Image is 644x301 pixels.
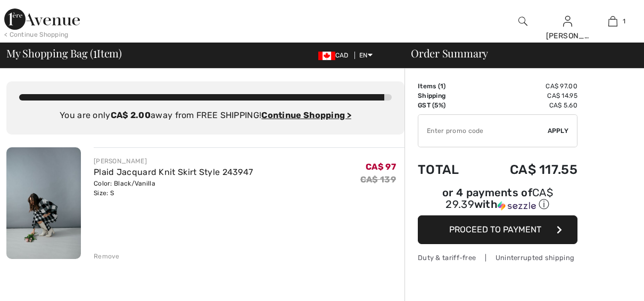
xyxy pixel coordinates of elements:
[6,147,81,259] img: Plaid Jacquard Knit Skirt Style 243947
[445,186,553,211] span: CA$ 29.39
[591,15,635,28] a: 1
[418,215,577,244] button: Proceed to Payment
[318,52,353,59] span: CAD
[418,91,478,101] td: Shipping
[478,91,577,101] td: CA$ 14.95
[418,101,478,110] td: GST (5%)
[19,109,392,122] div: You are only away from FREE SHIPPING!
[563,15,572,28] img: My Info
[546,30,590,41] div: [PERSON_NAME]
[418,188,577,212] div: or 4 payments of with
[478,101,577,110] td: CA$ 5.60
[623,16,625,26] span: 1
[563,16,572,26] a: Sign In
[449,224,541,235] span: Proceed to Payment
[418,152,478,188] td: Total
[418,253,577,263] div: Duty & tariff-free | Uninterrupted shipping
[398,48,638,58] div: Order Summary
[359,52,373,59] span: EN
[93,45,97,59] span: 1
[4,9,80,30] img: 1ère Avenue
[548,126,569,136] span: Apply
[4,30,69,39] div: < Continue Shopping
[498,201,536,211] img: Sezzle
[418,115,548,147] input: Promo code
[418,188,577,215] div: or 4 payments ofCA$ 29.39withSezzle Click to learn more about Sezzle
[6,48,122,58] span: My Shopping Bag ( Item)
[94,156,253,166] div: [PERSON_NAME]
[94,252,120,261] div: Remove
[366,162,396,172] span: CA$ 97
[94,179,253,198] div: Color: Black/Vanilla Size: S
[518,15,527,28] img: search the website
[418,81,478,91] td: Items ( )
[318,52,335,60] img: Canadian Dollar
[440,82,443,90] span: 1
[608,15,617,28] img: My Bag
[478,152,577,188] td: CA$ 117.55
[478,81,577,91] td: CA$ 97.00
[360,174,396,185] s: CA$ 139
[261,110,351,120] a: Continue Shopping >
[94,167,253,177] a: Plaid Jacquard Knit Skirt Style 243947
[111,110,151,120] strong: CA$ 2.00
